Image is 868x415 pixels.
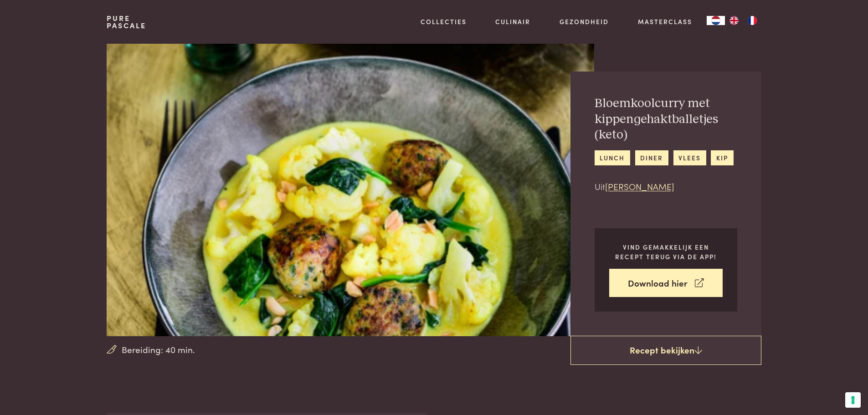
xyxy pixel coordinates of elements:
a: vlees [673,150,706,165]
a: Download hier [609,269,723,297]
button: Uw voorkeuren voor toestemming voor trackingtechnologieën [845,392,861,408]
a: FR [743,16,761,25]
h2: Bloemkoolcurry met kippengehaktballetjes (keto) [595,96,737,143]
ul: Language list [725,16,761,25]
a: Collecties [421,17,467,26]
a: Recept bekijken [570,336,761,365]
a: Masterclass [638,17,692,26]
a: Gezondheid [560,17,609,26]
div: Language [707,16,725,25]
a: PurePascale [107,15,146,29]
a: Culinair [495,17,530,26]
a: diner [635,150,668,165]
img: Bloemkoolcurry met kippengehaktballetjes (keto) [107,44,594,336]
span: Bereiding: 40 min. [122,343,195,356]
a: lunch [595,150,630,165]
a: [PERSON_NAME] [605,180,674,192]
a: NL [707,16,725,25]
p: Vind gemakkelijk een recept terug via de app! [609,242,723,261]
a: kip [711,150,733,165]
a: EN [725,16,743,25]
p: Uit [595,180,737,193]
aside: Language selected: Nederlands [707,16,761,25]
